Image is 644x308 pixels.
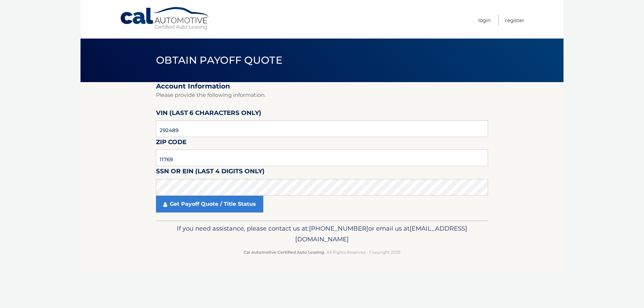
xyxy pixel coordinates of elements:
a: Get Payoff Quote / Title Status [156,196,263,212]
label: Zip Code [156,137,186,149]
a: Login [478,15,491,26]
p: If you need assistance, please contact us at: or email us at [160,223,484,245]
p: Please provide the following information. [156,90,488,100]
a: Register [505,15,524,26]
a: Cal Automotive [120,7,210,30]
span: Obtain Payoff Quote [156,54,282,66]
span: [PHONE_NUMBER] [309,225,368,232]
p: - All Rights Reserved - Copyright 2025 [160,249,484,256]
strong: Cal Automotive Certified Auto Leasing [244,250,324,255]
h2: Account Information [156,82,488,90]
label: VIN (last 6 characters only) [156,108,261,120]
label: SSN or EIN (last 4 digits only) [156,166,265,179]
